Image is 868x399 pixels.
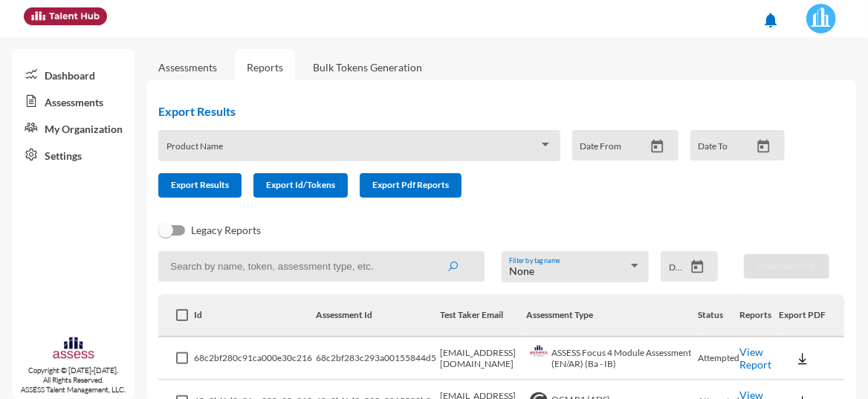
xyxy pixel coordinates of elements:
[360,173,461,198] button: Export Pdf Reports
[762,11,780,29] mat-icon: notifications
[440,337,526,380] td: [EMAIL_ADDRESS][DOMAIN_NAME]
[12,141,135,168] a: Settings
[12,88,135,114] a: Assessments
[779,294,844,337] th: Export PDF
[526,337,698,380] td: ASSESS Focus 4 Module Assessment (EN/AR) (Ba - IB)
[158,104,797,118] h2: Export Results
[509,265,534,277] span: None
[158,251,484,282] input: Search by name, token, assessment type, etc.
[698,294,739,337] th: Status
[191,221,261,239] span: Legacy Reports
[739,346,771,371] a: View Report
[194,294,316,337] th: Id
[235,49,295,85] a: Reports
[744,254,829,279] button: Download PDF
[698,337,739,380] td: Attempted
[757,260,817,271] span: Download PDF
[526,294,698,337] th: Assessment Type
[316,337,440,380] td: 68c2bf283c293a00155844d5
[158,173,242,198] button: Export Results
[316,294,440,337] th: Assessment Id
[372,179,449,190] span: Export Pdf Reports
[194,337,316,380] td: 68c2bf280c91ca000e30c216
[684,259,710,275] button: Open calendar
[12,61,135,88] a: Dashboard
[158,61,217,74] a: Assessments
[301,49,434,85] a: Bulk Tokens Generation
[739,294,779,337] th: Reports
[171,179,229,190] span: Export Results
[12,114,135,141] a: My Organization
[12,366,135,395] p: Copyright © [DATE]-[DATE]. All Rights Reserved. ASSESS Talent Management, LLC.
[253,173,348,198] button: Export Id/Tokens
[751,139,777,155] button: Open calendar
[52,336,95,363] img: assesscompany-logo.png
[644,139,670,155] button: Open calendar
[440,294,526,337] th: Test Taker Email
[266,179,335,190] span: Export Id/Tokens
